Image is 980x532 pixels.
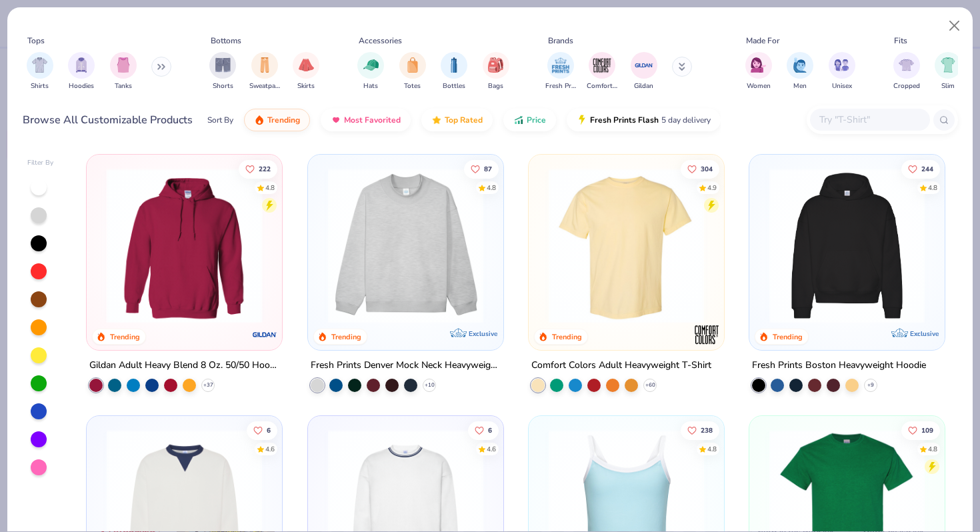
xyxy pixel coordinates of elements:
[469,329,497,338] span: Exclusive
[542,168,711,323] img: 029b8af0-80e6-406f-9fdc-fdf898547912
[793,81,807,91] span: Men
[701,165,713,172] span: 304
[645,381,655,389] span: + 60
[405,57,420,73] img: Totes Image
[399,52,426,91] button: filter button
[359,35,402,47] div: Accessories
[424,381,434,389] span: + 10
[293,52,319,91] div: filter for Skirts
[211,35,241,47] div: Bottoms
[27,158,54,168] div: Filter By
[829,52,855,91] div: filter for Unisex
[634,55,654,75] img: Gildan Image
[867,381,874,389] span: + 9
[752,357,926,374] div: Fresh Prints Boston Heavyweight Hoodie
[490,168,659,323] img: a90f7c54-8796-4cb2-9d6e-4e9644cfe0fe
[707,183,717,193] div: 4.9
[247,421,277,440] button: Like
[693,321,720,348] img: Comfort Colors logo
[746,35,779,47] div: Made For
[941,81,955,91] span: Slim
[631,52,657,91] button: filter button
[100,168,269,323] img: 01756b78-01f6-4cc6-8d8a-3c30c1a0c8ac
[89,357,279,374] div: Gildan Adult Heavy Blend 8 Oz. 50/50 Hooded Sweatshirt
[311,357,501,374] div: Fresh Prints Denver Mock Neck Heavyweight Sweatshirt
[587,52,617,91] button: filter button
[254,115,265,125] img: trending.gif
[631,52,657,91] div: filter for Gildan
[747,81,771,91] span: Women
[681,159,719,178] button: Like
[68,52,95,91] button: filter button
[488,57,503,73] img: Bags Image
[443,81,465,91] span: Bottles
[527,115,546,125] span: Price
[701,427,713,434] span: 238
[793,57,807,73] img: Men Image
[587,52,617,91] div: filter for Comfort Colors
[483,52,509,91] button: filter button
[467,421,498,440] button: Like
[209,52,236,91] div: filter for Shorts
[941,57,955,73] img: Slim Image
[267,427,271,434] span: 6
[551,55,571,75] img: Fresh Prints Image
[935,52,961,91] div: filter for Slim
[259,165,271,172] span: 222
[447,57,461,73] img: Bottles Image
[745,52,772,91] div: filter for Women
[115,81,132,91] span: Tanks
[921,165,933,172] span: 244
[577,115,587,125] img: flash.gif
[751,57,766,73] img: Women Image
[27,52,53,91] div: filter for Shirts
[592,55,612,75] img: Comfort Colors Image
[441,52,467,91] div: filter for Bottles
[68,52,95,91] div: filter for Hoodies
[910,329,939,338] span: Exclusive
[763,168,931,323] img: 91acfc32-fd48-4d6b-bdad-a4c1a30ac3fc
[244,109,310,131] button: Trending
[745,52,772,91] button: filter button
[487,427,491,434] span: 6
[252,321,279,348] img: Gildan logo
[921,427,933,434] span: 109
[299,57,314,73] img: Skirts Image
[893,81,920,91] span: Cropped
[357,52,384,91] div: filter for Hats
[899,57,914,73] img: Cropped Image
[267,115,300,125] span: Trending
[215,57,231,73] img: Shorts Image
[265,183,275,193] div: 4.8
[110,52,137,91] div: filter for Tanks
[23,112,193,128] div: Browse All Customizable Products
[363,81,378,91] span: Hats
[297,81,315,91] span: Skirts
[893,52,920,91] button: filter button
[213,81,233,91] span: Shorts
[399,52,426,91] div: filter for Totes
[421,109,493,131] button: Top Rated
[545,52,576,91] div: filter for Fresh Prints
[32,57,47,73] img: Shirts Image
[69,81,94,91] span: Hoodies
[894,35,907,47] div: Fits
[590,115,659,125] span: Fresh Prints Flash
[787,52,813,91] button: filter button
[265,445,275,455] div: 4.6
[503,109,556,131] button: Price
[249,52,280,91] div: filter for Sweatpants
[239,159,277,178] button: Like
[463,159,498,178] button: Like
[404,81,421,91] span: Totes
[634,81,653,91] span: Gildan
[483,165,491,172] span: 87
[110,52,137,91] button: filter button
[293,52,319,91] button: filter button
[445,115,483,125] span: Top Rated
[711,168,879,323] img: e55d29c3-c55d-459c-bfd9-9b1c499ab3c6
[344,115,401,125] span: Most Favorited
[928,445,937,455] div: 4.8
[486,183,495,193] div: 4.8
[431,115,442,125] img: TopRated.gif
